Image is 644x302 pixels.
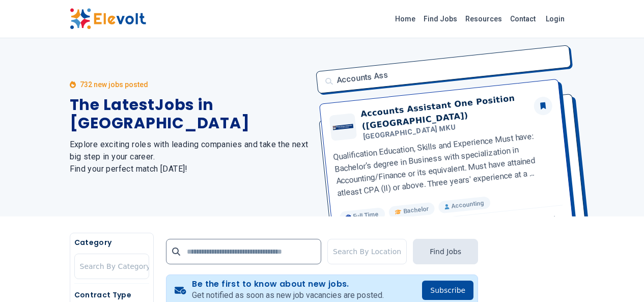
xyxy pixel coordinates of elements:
[192,289,384,301] p: Get notified as soon as new job vacancies are posted.
[70,8,146,30] img: Elevolt
[413,239,478,264] button: Find Jobs
[70,139,310,175] h2: Explore exciting roles with leading companies and take the next big step in your career. Find you...
[419,11,461,27] a: Find Jobs
[461,11,506,27] a: Resources
[70,96,310,132] h1: The Latest Jobs in [GEOGRAPHIC_DATA]
[540,9,571,29] a: Login
[192,279,384,289] h4: Be the first to know about new jobs.
[506,11,540,27] a: Contact
[74,237,149,248] h5: Category
[391,11,419,27] a: Home
[80,79,148,90] p: 732 new jobs posted
[422,281,473,300] button: Subscribe
[74,290,149,300] h5: Contract Type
